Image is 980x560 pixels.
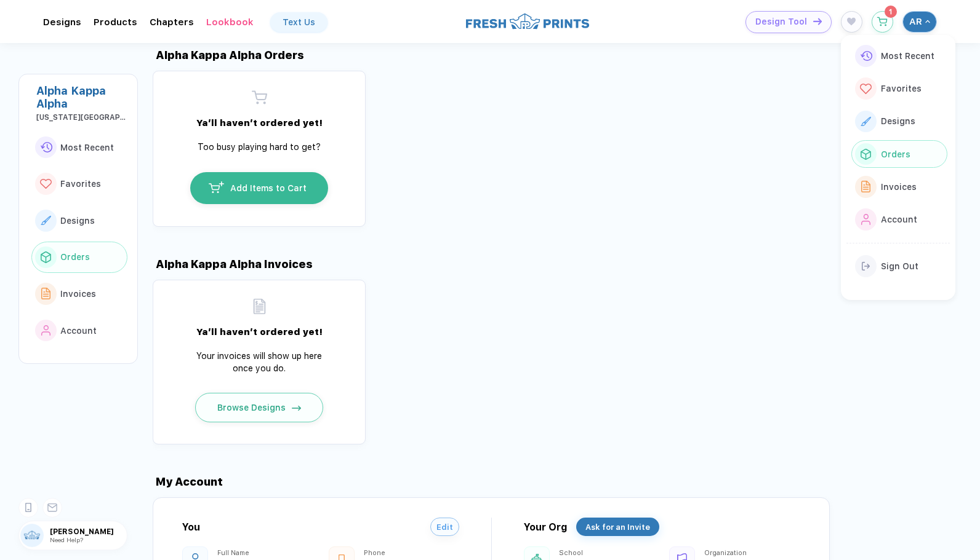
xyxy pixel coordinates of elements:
[862,262,870,270] img: link to icon
[860,51,872,61] img: link to icon
[31,132,127,164] button: link to iconMost Recent
[60,143,114,152] span: Most Recent
[881,116,915,126] span: Designs
[31,278,127,310] button: link to iconInvoices
[851,108,947,135] button: link to iconDesigns
[881,84,922,93] span: Favorites
[150,17,194,28] div: ChaptersToggle dropdown menu chapters
[195,393,323,422] button: Browse Designsicon
[851,42,947,70] button: link to iconMost Recent
[230,183,307,193] span: Add Items to Cart
[153,475,980,488] div: My Account
[851,140,947,168] button: link to iconOrders
[292,406,301,411] img: icon
[50,527,127,536] span: [PERSON_NAME]
[41,251,51,262] img: link to icon
[851,253,947,280] button: link to iconSign Out
[881,261,918,271] span: Sign Out
[466,12,589,31] img: logo
[41,325,51,336] img: link to icon
[889,8,892,15] span: 1
[153,258,313,270] div: Alpha Kappa Alpha Invoices
[881,215,917,224] span: Account
[813,18,822,25] img: icon
[851,205,947,233] button: link to iconAccount
[31,205,127,237] button: link to iconDesigns
[217,403,286,412] span: Browse Designs
[860,84,872,94] img: link to icon
[861,117,871,126] img: link to icon
[40,179,52,189] img: link to icon
[153,49,304,61] div: Alpha Kappa Alpha Orders
[60,216,95,226] span: Designs
[902,11,937,33] button: AR
[41,288,51,299] img: link to icon
[885,6,897,18] sup: 1
[36,84,127,110] div: Alpha Kappa Alpha
[364,549,442,557] div: Phone
[206,17,254,28] div: LookbookToggle dropdown menu chapters
[31,242,127,274] button: link to iconOrders
[190,172,329,205] button: iconAdd Items to Cart
[585,523,650,532] span: Ask for an Invite
[41,216,51,225] img: link to icon
[43,17,81,28] div: DesignsToggle dropdown menu
[217,549,295,557] div: Full Name
[50,536,83,543] span: Need Help?
[881,149,910,159] span: Orders
[31,315,127,347] button: link to iconAccount
[182,521,200,533] div: You
[755,17,807,27] span: Design Tool
[861,181,871,192] img: link to icon
[430,518,459,536] button: Edit
[60,179,101,189] span: Favorites
[209,181,224,193] img: icon
[851,75,947,103] button: link to iconFavorites
[60,252,90,262] span: Orders
[185,326,333,337] div: Ya’ll haven’t ordered yet!
[436,523,453,532] span: Edit
[704,549,782,557] div: Organization
[36,113,127,122] div: Mississippi State University
[270,12,327,32] a: Text Us
[60,326,97,336] span: Account
[283,17,315,27] div: Text Us
[524,521,567,533] div: Your Org
[559,549,637,557] div: School
[861,214,871,225] img: link to icon
[861,149,871,160] img: link to icon
[745,11,832,33] button: Design Toolicon
[94,17,137,28] div: ProductsToggle dropdown menu
[40,142,52,152] img: link to icon
[909,16,922,27] span: AR
[881,51,934,61] span: Most Recent
[31,168,127,200] button: link to iconFavorites
[185,117,333,128] div: Ya’ll haven’t ordered yet!
[206,17,254,28] div: Lookbook
[20,524,44,547] img: user profile
[185,350,333,374] div: Your invoices will show up here once you do.
[60,289,96,299] span: Invoices
[185,141,333,153] div: Too busy playing hard to get?
[576,518,659,536] button: Ask for an Invite
[851,173,947,200] button: link to iconInvoices
[881,182,917,192] span: Invoices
